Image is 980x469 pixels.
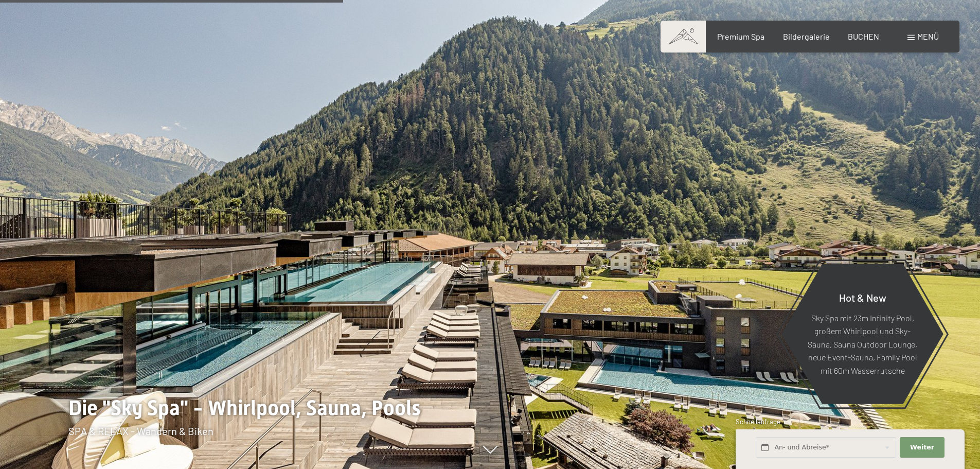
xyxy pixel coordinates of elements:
[717,31,764,41] a: Premium Spa
[781,263,944,405] a: Hot & New Sky Spa mit 23m Infinity Pool, großem Whirlpool und Sky-Sauna, Sauna Outdoor Lounge, ne...
[917,31,939,41] span: Menü
[900,437,944,458] button: Weiter
[848,31,879,41] a: BUCHEN
[807,311,918,377] p: Sky Spa mit 23m Infinity Pool, großem Whirlpool und Sky-Sauna, Sauna Outdoor Lounge, neue Event-S...
[910,443,934,452] span: Weiter
[736,418,780,426] span: Schnellanfrage
[783,31,830,41] a: Bildergalerie
[839,291,886,303] span: Hot & New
